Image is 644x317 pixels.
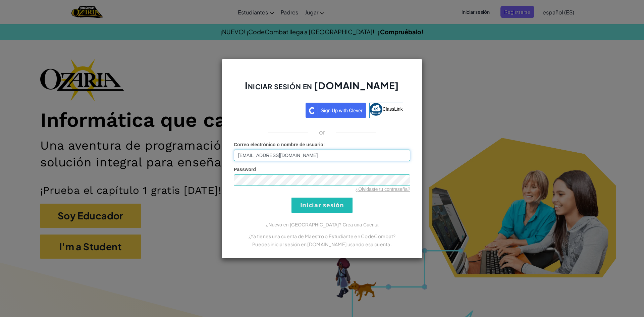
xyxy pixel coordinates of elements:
iframe: Sign in with Google Button [237,102,306,117]
a: ¿Olvidaste tu contraseña? [356,187,410,192]
input: Iniciar sesión [291,198,353,213]
span: Password [234,167,256,172]
span: ClassLink [382,106,403,111]
p: ¿Ya tienes una cuenta de Maestro o Estudiante en CodeCombat? [234,232,410,240]
img: classlink-logo-small.png [370,103,382,116]
label: : [234,141,325,148]
span: Correo electrónico o nombre de usuario [234,142,323,147]
img: clever_sso_button@2x.png [306,103,366,118]
p: Puedes iniciar sesión en [DOMAIN_NAME] usando esa cuenta. [234,240,410,248]
a: ¿Nuevo en [GEOGRAPHIC_DATA]? Crea una Cuenta [266,222,378,227]
h2: Iniciar sesión en [DOMAIN_NAME] [234,79,410,99]
p: or [319,128,325,136]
